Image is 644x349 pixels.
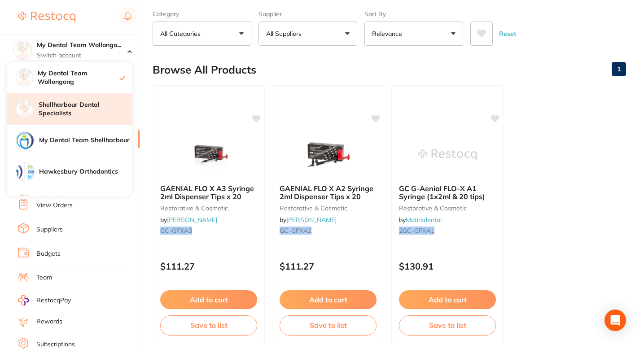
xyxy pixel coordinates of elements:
span: GC G-Aenial FLO-X A1 Syringe (1x2ml & 20 tips) [399,184,485,201]
button: Save to list [399,315,496,335]
small: restorative & cosmetic [280,205,377,212]
img: My Dental Team Shellharbour [16,131,34,149]
p: $130.91 [399,261,496,271]
img: GAENIAL FLO X A2 Syringe 2ml Dispenser Tips x 20 [299,132,357,177]
a: Suppliers [36,225,63,234]
a: Rewards [36,317,62,326]
button: All Categories [153,22,251,46]
button: Reset [496,22,519,46]
b: GC G-Aenial FLO-X A1 Syringe (1x2ml & 20 tips) [399,184,496,201]
button: Add to cart [160,290,257,309]
div: Open Intercom Messenger [605,310,626,331]
label: Category [153,10,251,18]
b: GAENIAL FLO X A2 Syringe 2ml Dispenser Tips x 20 [280,184,377,201]
a: Budgets [36,249,61,258]
h2: Browse All Products [153,64,256,76]
h4: Shellharbour Dental Specialists [39,100,132,118]
img: Orthodontics at Tamworth [16,194,31,209]
h4: My Dental Team Wollongong [37,41,127,50]
h4: My Dental Team Wollongong [38,69,120,87]
em: GC-GFXA3 [160,227,192,235]
label: Supplier [258,10,357,18]
a: Subscriptions [36,340,75,349]
small: restorative & cosmetic [399,205,496,212]
button: Save to list [160,315,257,335]
em: GC-GFXA2 [280,227,311,235]
button: Add to cart [280,290,377,309]
button: Relevance [364,22,463,46]
p: All Categories [160,29,204,38]
span: by [160,216,217,224]
img: My Dental Team Wollongong [16,69,33,85]
span: by [280,216,337,224]
img: GAENIAL FLO X A3 Syringe 2ml Dispenser Tips x 20 [180,132,238,177]
img: GC G-Aenial FLO-X A1 Syringe (1x2ml & 20 tips) [418,132,477,177]
img: RestocqPay [18,295,29,305]
a: RestocqPay [18,295,71,305]
a: [PERSON_NAME] [167,216,217,224]
p: Relevance [372,29,406,38]
h4: Orthodontics at [GEOGRAPHIC_DATA] [36,195,132,212]
p: Switch account [37,51,127,60]
p: $111.27 [160,261,257,271]
a: View Orders [36,201,73,210]
p: $111.27 [280,261,377,271]
h4: My Dental Team Shellharbour [39,136,132,145]
img: Shellharbour Dental Specialists [16,100,34,118]
small: restorative & cosmetic [160,205,257,212]
span: RestocqPay [36,296,71,305]
a: Restocq Logo [18,7,75,27]
a: Matrixdental [406,216,442,224]
label: Sort By [364,10,463,18]
a: 1 [612,60,626,78]
p: All Suppliers [266,29,305,38]
button: Save to list [280,315,377,335]
a: [PERSON_NAME] [286,216,337,224]
a: Team [36,273,52,282]
img: Restocq Logo [18,12,75,22]
b: GAENIAL FLO X A3 Syringe 2ml Dispenser Tips x 20 [160,184,257,201]
img: Hawkesbury Orthodontics [16,163,34,181]
h4: Hawkesbury Orthodontics [39,167,132,176]
em: 2GC-GFXA1 [399,227,434,235]
img: My Dental Team Wollongong [14,41,32,59]
button: All Suppliers [258,22,357,46]
span: GAENIAL FLO X A3 Syringe 2ml Dispenser Tips x 20 [160,184,254,201]
span: by [399,216,442,224]
span: GAENIAL FLO X A2 Syringe 2ml Dispenser Tips x 20 [280,184,373,201]
button: Add to cart [399,290,496,309]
